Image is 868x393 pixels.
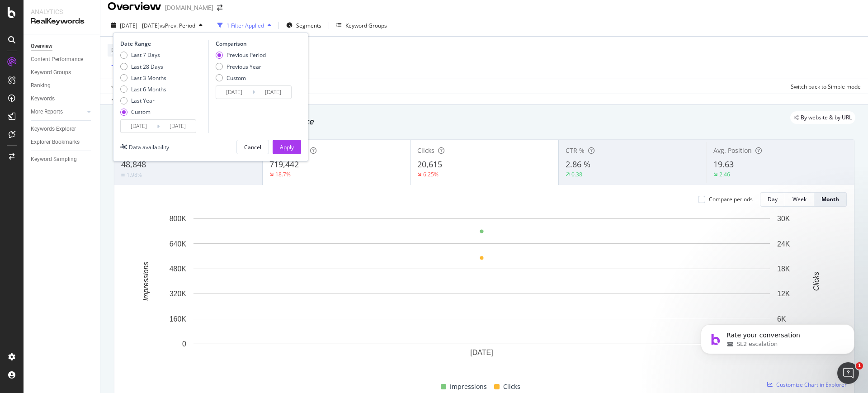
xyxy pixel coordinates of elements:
span: Device [111,46,128,54]
text: [DATE] [470,349,493,356]
button: Apply [273,140,301,154]
div: Keywords Explorer [31,124,76,134]
div: 0.38 [571,170,582,178]
iframe: Intercom live chat [837,362,859,384]
div: Last 7 Days [131,51,160,59]
div: arrow-right-arrow-left [217,5,222,11]
a: Customize Chart in Explorer [767,381,847,388]
div: More Reports [31,107,63,117]
div: Apply [280,143,294,151]
div: 6.25% [423,170,439,178]
div: Switch back to Simple mode [791,83,861,90]
input: Start Date [216,86,252,99]
span: 20,615 [417,159,442,170]
button: Month [814,192,847,207]
div: Week [793,195,807,203]
button: [DATE] - [DATE]vsPrev. Period [108,18,206,33]
text: 160K [170,315,187,323]
div: Last 3 Months [131,74,166,82]
text: 320K [170,290,187,298]
button: Cancel [236,140,269,154]
div: Keyword Groups [31,68,71,77]
span: By website & by URL [801,115,852,120]
button: Day [760,192,785,207]
a: Keyword Groups [31,68,94,77]
input: End Date [160,120,196,133]
button: 1 Filter Applied [214,18,275,33]
div: 2.46 [719,170,730,178]
text: Clicks [812,272,820,291]
div: Data availability [129,143,169,151]
div: Last Year [120,97,166,104]
div: 1.98% [127,171,142,179]
svg: A chart. [122,214,842,371]
a: Overview [31,42,94,51]
button: Add Filter [108,61,144,71]
div: [DOMAIN_NAME] [165,3,213,12]
div: Last 3 Months [120,74,166,82]
div: Comparison [216,40,294,47]
a: Keywords Explorer [31,124,94,134]
div: Analytics [31,7,93,16]
div: Previous Period [226,51,266,59]
div: Last 6 Months [131,85,166,93]
button: Switch back to Simple mode [787,79,861,94]
text: 30K [777,215,790,223]
div: legacy label [790,111,855,124]
a: Content Performance [31,55,94,64]
div: Keyword Groups [345,22,387,29]
span: Clicks [503,381,520,392]
span: 719,442 [269,159,299,170]
div: Last 28 Days [120,63,166,71]
div: Custom [131,108,151,116]
span: 48,848 [121,159,146,170]
text: 800K [170,215,187,223]
span: 19.63 [713,159,734,170]
a: Keyword Sampling [31,155,94,164]
input: End Date [255,86,291,99]
span: 2.86 % [566,159,590,170]
div: Day [768,195,778,203]
span: Avg. Position [713,146,752,155]
div: Custom [216,74,266,82]
text: 640K [170,240,187,247]
a: Ranking [31,81,94,90]
text: 0 [182,340,186,348]
a: Explorer Bookmarks [31,137,94,147]
div: Keywords [31,94,55,104]
div: Last Year [131,97,155,104]
div: RealKeywords [31,16,93,27]
div: Last 28 Days [131,63,163,71]
text: 480K [170,265,187,273]
text: 12K [777,290,790,298]
button: Keyword Groups [333,18,391,33]
button: Week [785,192,814,207]
div: Previous Period [216,51,266,59]
text: 18K [777,265,790,273]
a: Keywords [31,94,94,104]
div: Last 7 Days [120,51,166,59]
div: Custom [226,74,246,82]
div: Explorer Bookmarks [31,137,80,147]
div: Compare periods [709,195,753,203]
div: 1 Filter Applied [226,22,264,29]
button: Segments [283,18,325,33]
div: Previous Year [226,63,261,71]
div: Last 6 Months [120,85,166,93]
span: Impressions [450,381,487,392]
div: Cancel [244,143,261,151]
div: Content Performance [31,55,83,64]
span: Customize Chart in Explorer [776,381,847,388]
span: Clicks [417,146,434,155]
input: Start Date [121,120,157,133]
img: Equal [121,174,125,176]
span: [DATE] - [DATE] [120,22,160,29]
div: Date Range [120,40,206,47]
a: More Reports [31,107,85,117]
span: vs Prev. Period [160,22,195,29]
